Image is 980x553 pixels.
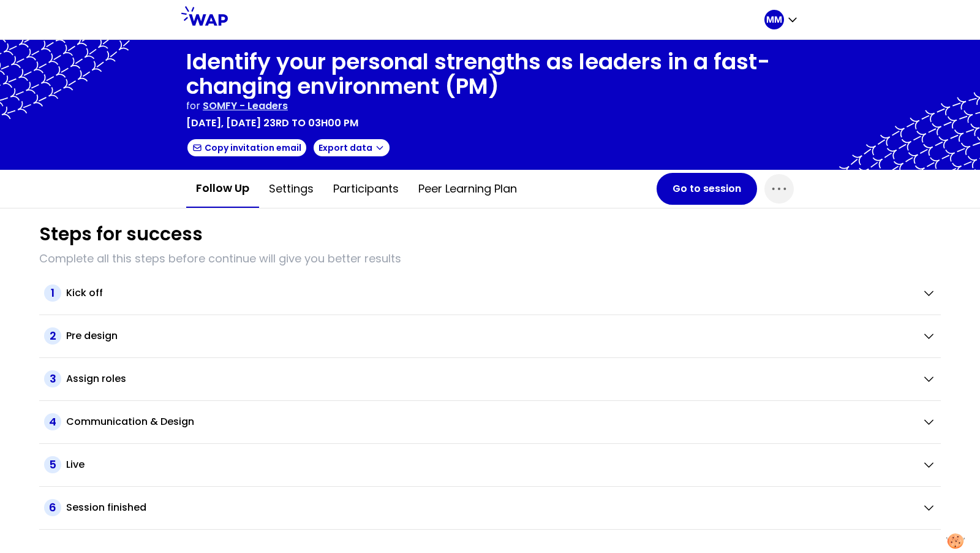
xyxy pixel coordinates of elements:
h2: Live [66,457,85,472]
button: MM [764,10,799,29]
button: Participants [323,170,409,207]
button: Copy invitation email [186,138,307,158]
span: 5 [44,456,61,473]
button: Go to session [657,173,757,205]
p: for [186,99,200,113]
p: MM [766,13,782,26]
p: SOMFY - Leaders [203,99,288,113]
h2: Assign roles [66,372,126,386]
span: 4 [44,413,61,430]
h2: Session finished [66,500,146,515]
h1: Identify your personal strengths as leaders in a fast-changing environment (PM) [186,50,794,99]
h2: Communication & Design [66,414,194,429]
button: Export data [312,138,391,158]
span: 3 [44,370,61,387]
button: Follow up [186,170,259,208]
span: 6 [44,499,61,516]
span: 1 [44,284,61,302]
button: 2Pre design [44,327,936,345]
button: Peer learning plan [409,170,527,207]
h1: Steps for success [39,223,203,245]
p: [DATE], [DATE] 23rd to 03h00 pm [186,116,358,131]
button: 4Communication & Design [44,413,936,430]
p: Complete all this steps before continue will give you better results [39,250,941,267]
button: 1Kick off [44,284,936,302]
span: 2 [44,327,61,345]
button: Settings [259,170,323,207]
button: 3Assign roles [44,370,936,387]
h2: Pre design [66,329,118,343]
h2: Kick off [66,286,103,300]
button: 5Live [44,456,936,473]
button: 6Session finished [44,499,936,516]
